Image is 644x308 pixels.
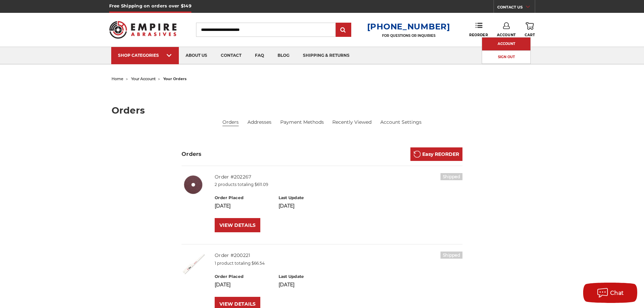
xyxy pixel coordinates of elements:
h6: Shipped [440,252,462,259]
img: 4" Air Saw blade for pneumatic sawzall 14 TPI [182,252,205,275]
h3: Orders [182,150,202,158]
span: Cart [525,33,535,37]
span: Chat [610,290,624,296]
div: SHOP CATEGORIES [118,53,172,58]
span: [DATE] [279,203,294,209]
a: Account [482,38,530,50]
a: Sign Out [482,51,530,64]
a: Payment Methods [280,119,324,126]
a: Addresses [247,119,271,126]
span: [DATE] [279,282,294,288]
span: [DATE] [215,282,231,288]
li: Orders [222,119,239,126]
a: Order #202267 [215,174,251,180]
a: blog [271,47,296,64]
a: VIEW DETAILS [215,218,260,232]
p: 2 products totaling $611.09 [215,182,462,188]
p: FOR QUESTIONS OR INQUIRIES [367,33,450,38]
a: about us [179,47,214,64]
h1: Orders [112,106,533,115]
input: Submit [337,23,350,37]
img: Empire Abrasives [109,17,177,43]
img: 4.5 inch resin fiber disc [182,173,205,196]
span: [DATE] [215,203,231,209]
a: Cart [525,22,535,37]
a: faq [248,47,271,64]
a: Recently Viewed [332,119,372,126]
span: Account [497,33,516,37]
a: contact [214,47,248,64]
h6: Shipped [440,173,462,180]
p: 1 product totaling $66.54 [215,260,462,266]
a: [PHONE_NUMBER] [367,22,450,31]
span: Reorder [469,33,488,37]
a: Easy REORDER [410,147,462,161]
span: your orders [163,76,187,81]
h6: Order Placed [215,274,271,280]
button: Chat [583,283,637,303]
a: your account [131,76,156,81]
a: shipping & returns [296,47,356,64]
a: Order #200221 [215,252,250,258]
a: CONTACT US [497,3,535,13]
h6: Last Update [279,274,335,280]
a: Reorder [469,22,488,37]
h6: Last Update [279,195,335,201]
a: home [112,76,123,81]
a: Account Settings [380,119,422,126]
h6: Order Placed [215,195,271,201]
